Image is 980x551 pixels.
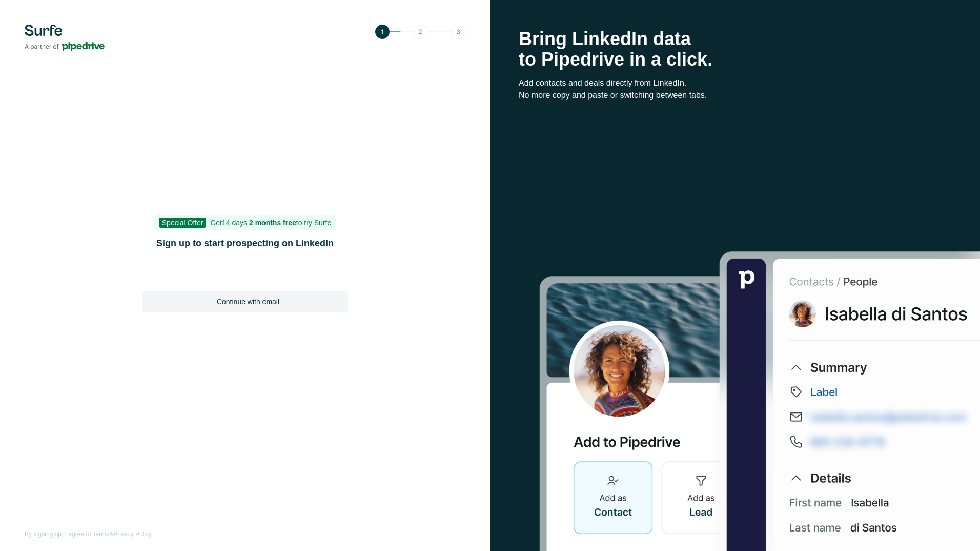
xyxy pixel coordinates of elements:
[519,77,951,89] p: Add contacts and deals directly from LinkedIn.
[519,29,951,70] h1: Bring LinkedIn data to Pipedrive in a click.
[519,89,951,102] p: No more copy and paste or switching between tabs.
[25,530,91,538] span: By signing up, I agree to
[109,530,113,538] span: &
[375,25,465,39] img: Step 1
[142,236,348,250] h1: Sign up to start prospecting on LinkedIn
[137,264,353,286] iframe: Schaltfläche „Über Google anmelden“
[249,219,296,227] b: 2 months free
[217,297,279,307] span: Continue with email
[113,530,152,538] a: Privacy Policy
[539,250,980,551] img: Surfe Stock Photo - Selling good vibes
[159,218,207,228] span: Special Offer
[93,530,110,538] a: Terms
[25,25,105,51] img: Surfe's logo
[210,219,331,227] span: Get to try Surfe
[222,219,247,227] s: 14 days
